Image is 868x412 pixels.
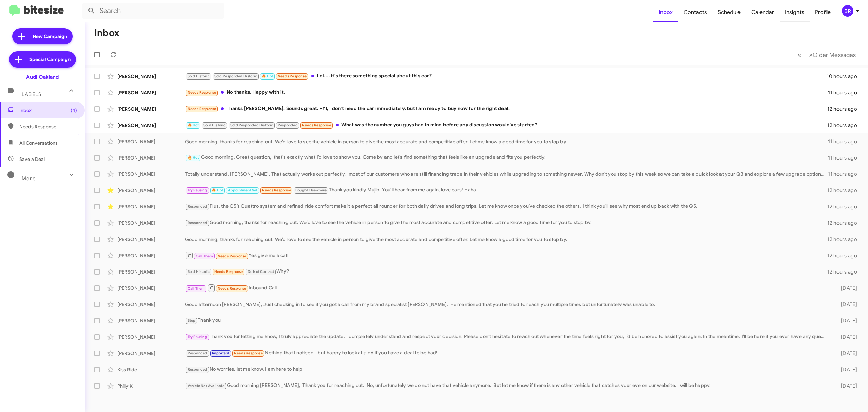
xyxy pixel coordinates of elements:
span: Save a Deal [19,156,45,163]
span: 🔥 Hot [262,74,273,78]
div: Thank you [185,317,828,324]
div: 10 hours ago [827,73,863,80]
div: [DATE] [828,317,863,324]
span: » [809,51,813,59]
div: [PERSON_NAME] [117,285,185,292]
span: Needs Response [218,286,246,291]
div: [DATE] [828,350,863,357]
div: Lol.... it's there something special about this car? [185,72,827,80]
span: Responded [188,367,208,372]
div: 11 hours ago [828,138,863,145]
div: Plus, the Q5’s Quattro system and refined ride comfort make it a perfect all rounder for both dai... [185,203,827,210]
span: Call Them [188,286,205,291]
span: Do Not Contact [248,269,274,274]
div: Audi Oakland [26,74,59,80]
div: 12 hours ago [827,203,863,210]
span: 🔥 Hot [188,123,199,127]
span: Needs Response [218,254,246,258]
div: 12 hours ago [827,236,863,243]
span: Bought Elsewhere [295,188,327,192]
a: New Campaign [12,28,73,44]
div: Good morning, thanks for reaching out. We’d love to see the vehicle in person to give the most ac... [185,236,827,243]
span: 🔥 Hot [212,188,223,192]
div: No thanks, Happy with it. [185,89,828,96]
div: 12 hours ago [827,220,863,226]
div: [PERSON_NAME] [117,317,185,324]
div: Nothing that I noticed...but happy to look at a q6 if you have a deal to be had! [185,349,828,357]
button: Previous [793,48,805,62]
span: Responded [188,204,208,209]
div: No worries. let me know. I am here to help [185,366,828,373]
span: Needs Response [234,351,263,355]
div: BR [842,5,853,17]
div: [PERSON_NAME] [117,73,185,80]
div: [PERSON_NAME] [117,252,185,259]
span: Older Messages [813,51,856,59]
span: More [22,175,36,182]
div: [DATE] [828,382,863,389]
a: Calendar [746,2,780,22]
span: Sold Historic [188,74,210,78]
span: Call Them [196,254,213,258]
span: Needs Response [278,74,307,78]
span: Needs Response [188,90,216,95]
div: [PERSON_NAME] [117,334,185,340]
div: [DATE] [828,366,863,373]
span: Needs Response [188,107,216,111]
span: Sold Responded Historic [214,74,257,78]
div: Thank you kindly Mujib. You'll hear from me again, love cars! Haha [185,186,827,194]
span: Try Pausing [188,335,207,339]
span: Vehicle Not Available [188,383,224,388]
div: [PERSON_NAME] [117,122,185,129]
div: [PERSON_NAME] [117,301,185,308]
span: Try Pausing [188,188,207,192]
span: Sold Historic [203,123,226,127]
span: « [797,51,801,59]
div: 11 hours ago [828,89,863,96]
span: Important [212,351,230,355]
div: [PERSON_NAME] [117,268,185,275]
div: [PERSON_NAME] [117,154,185,161]
span: Labels [22,91,41,97]
a: Insights [780,2,810,22]
span: Needs Response [19,123,77,130]
span: Inbox [19,107,77,114]
div: 11 hours ago [828,171,863,177]
a: Profile [810,2,836,22]
div: [PERSON_NAME] [117,171,185,177]
div: [PERSON_NAME] [117,203,185,210]
span: Inbox [653,2,678,22]
nav: Page navigation example [794,48,860,62]
div: What was the number you guys had in mind before any discussion would've started? [185,121,827,129]
span: Stop [188,318,196,323]
input: Search [82,3,224,19]
span: All Conversations [19,139,58,146]
span: Needs Response [302,123,331,127]
a: Schedule [712,2,746,22]
h1: Inbox [94,27,119,38]
span: 🔥 Hot [188,155,199,160]
div: [PERSON_NAME] [117,138,185,145]
span: Needs Response [262,188,291,192]
div: [PERSON_NAME] [117,236,185,243]
div: Yes give me a call [185,251,827,260]
div: Good morning, thanks for reaching out. We’d love to see the vehicle in person to give the most ac... [185,219,827,227]
div: Kiss Ride [117,366,185,373]
span: Special Campaign [29,56,71,63]
span: Responded [188,221,208,225]
span: Sold Historic [188,269,210,274]
div: [PERSON_NAME] [117,106,185,112]
span: Appointment Set [228,188,258,192]
span: Responded [188,351,208,355]
div: 12 hours ago [827,187,863,194]
a: Special Campaign [9,51,76,68]
div: [PERSON_NAME] [117,220,185,226]
div: [PERSON_NAME] [117,187,185,194]
div: Good morning [PERSON_NAME], Thank you for reaching out. No, unfortunately we do not have that veh... [185,382,828,390]
a: Contacts [678,2,712,22]
button: BR [836,5,861,17]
